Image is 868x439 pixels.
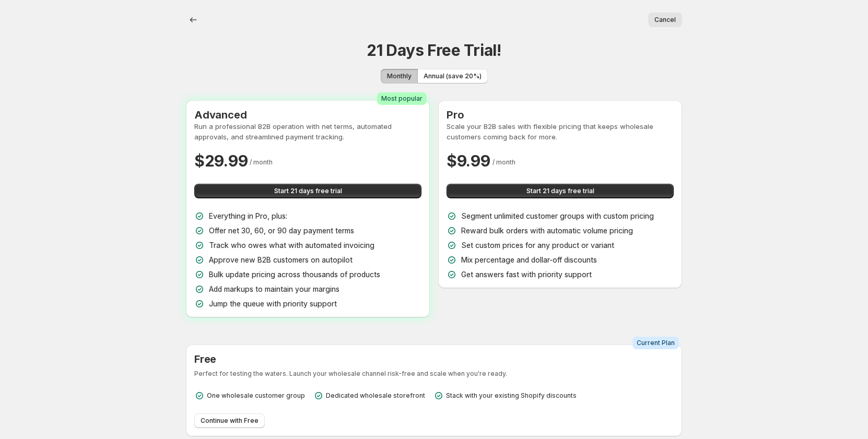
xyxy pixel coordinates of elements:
button: Cancel [648,13,682,27]
p: Get answers fast with priority support [461,269,592,280]
span: Annual (save 20%) [424,72,482,80]
span: Current Plan [637,339,675,347]
span: Offer net 30, 60, or 90 day payment terms [209,226,354,235]
span: Approve new B2B customers on autopilot [209,255,353,264]
span: / month [250,158,273,166]
p: Reward bulk orders with automatic volume pricing [461,226,633,236]
button: Monthly [381,69,418,84]
button: Start 21 days free trial [194,184,421,198]
button: Start 21 days free trial [447,184,674,198]
p: Scale your B2B sales with flexible pricing that keeps wholesale customers coming back for more. [447,121,674,142]
p: Run a professional B2B operation with net terms, automated approvals, and streamlined payment tra... [194,121,421,142]
h2: $ 29.99 [194,150,248,171]
h1: 21 Days Free Trial! [367,40,501,61]
span: Jump the queue with priority support [209,299,337,308]
p: Bulk update pricing across thousands of products [209,269,380,280]
span: Monthly [387,72,412,80]
span: Start 21 days free trial [274,187,342,195]
button: Billing.buttons.back [186,13,201,27]
h3: Free [194,353,674,365]
p: Perfect for testing the waters. Launch your wholesale channel risk-free and scale when you're ready. [194,370,674,378]
span: Continue with Free [201,417,259,425]
span: Cancel [654,16,676,24]
h3: Pro [447,109,674,121]
span: Add markups to maintain your margins [209,284,339,293]
span: Start 21 days free trial [526,187,594,195]
span: Track who owes what with automated invoicing [209,241,374,250]
span: / month [492,158,515,166]
p: Set custom prices for any product or variant [461,240,614,251]
h3: Advanced [194,109,421,121]
p: Segment unlimited customer groups with custom pricing [461,211,654,221]
p: One wholesale customer group [207,391,305,400]
button: Continue with Free [194,413,265,428]
p: Mix percentage and dollar-off discounts [461,255,597,265]
button: Annual (save 20%) [417,69,488,84]
h2: $ 9.99 [447,150,490,171]
p: Dedicated wholesale storefront [326,391,425,400]
span: Most popular [381,94,423,103]
span: Everything in Pro, plus: [209,211,287,220]
p: Stack with your existing Shopify discounts [446,391,577,400]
